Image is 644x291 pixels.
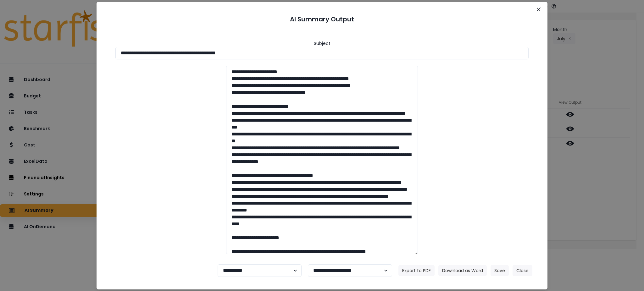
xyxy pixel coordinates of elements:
[491,265,509,276] button: Save
[398,265,435,276] button: Export to PDF
[314,40,330,47] header: Subject
[534,4,544,14] button: Close
[438,265,487,276] button: Download as Word
[104,9,540,29] header: AI Summary Output
[513,265,532,276] button: Close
